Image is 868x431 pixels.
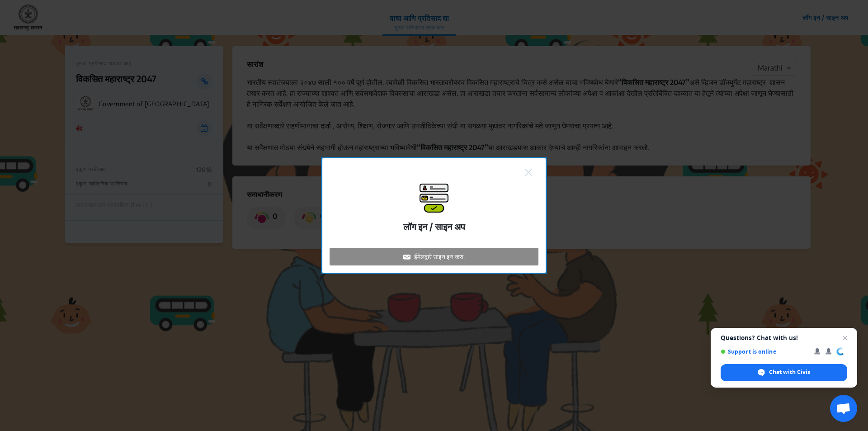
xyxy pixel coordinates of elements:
[525,169,532,176] img: close.png
[403,220,465,233] p: लॉग इन / साइन अप
[721,364,847,381] span: Chat with Civis
[830,395,857,422] a: Open chat
[769,368,810,376] span: Chat with Civis
[414,252,465,261] p: ईमेलद्वारे साइन इन करा.
[420,184,448,213] img: signup-modal.png
[721,348,808,355] span: Support is online
[721,334,847,341] span: Questions? Chat with us!
[403,253,410,260] img: auth-email.png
